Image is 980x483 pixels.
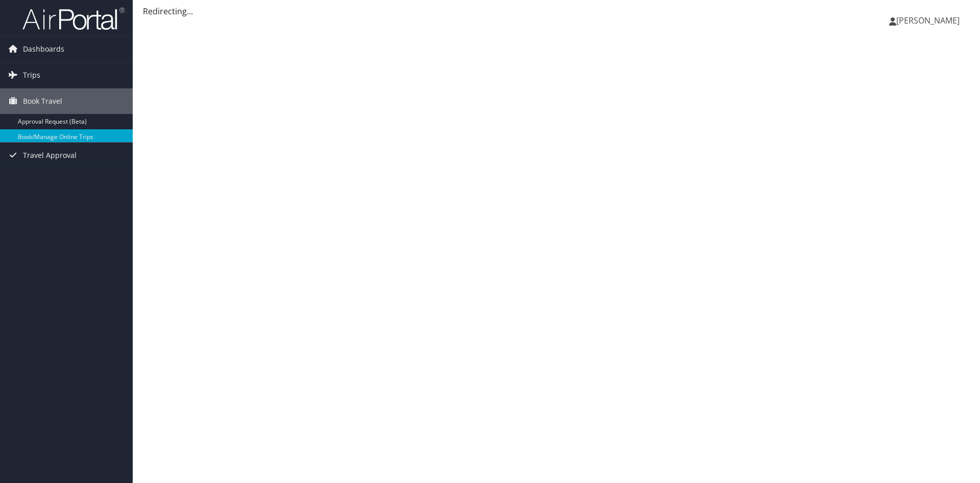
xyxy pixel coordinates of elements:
[143,5,970,17] div: Redirecting...
[889,5,970,36] a: [PERSON_NAME]
[22,7,125,31] img: airportal-logo.png
[23,143,77,168] span: Travel Approval
[23,88,62,114] span: Book Travel
[23,36,64,62] span: Dashboards
[896,15,960,26] span: [PERSON_NAME]
[23,62,40,88] span: Trips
